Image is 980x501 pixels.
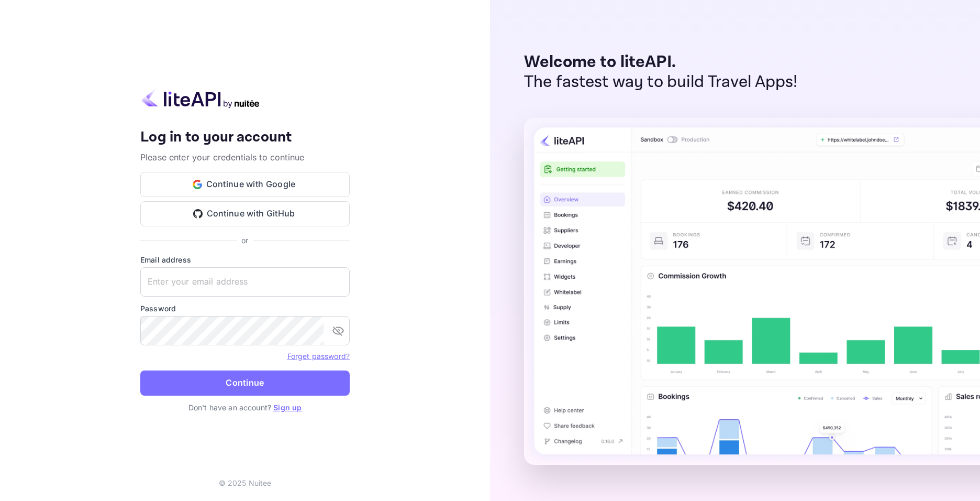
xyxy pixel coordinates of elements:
[140,201,350,226] button: Continue with GitHub
[140,402,350,413] p: Don't have an account?
[328,320,349,341] button: toggle password visibility
[241,235,248,246] p: or
[287,351,350,361] a: Forget password?
[524,52,798,72] p: Welcome to liteAPI.
[140,267,350,297] input: Enter your email address
[140,128,350,147] h4: Log in to your account
[140,254,350,265] label: Email address
[273,403,302,412] a: Sign up
[140,151,350,164] p: Please enter your credentials to continue
[140,172,350,197] button: Continue with Google
[140,88,261,108] img: liteapi
[524,72,798,92] p: The fastest way to build Travel Apps!
[140,303,350,314] label: Password
[140,371,350,396] button: Continue
[219,477,272,488] p: © 2025 Nuitee
[287,352,350,361] a: Forget password?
